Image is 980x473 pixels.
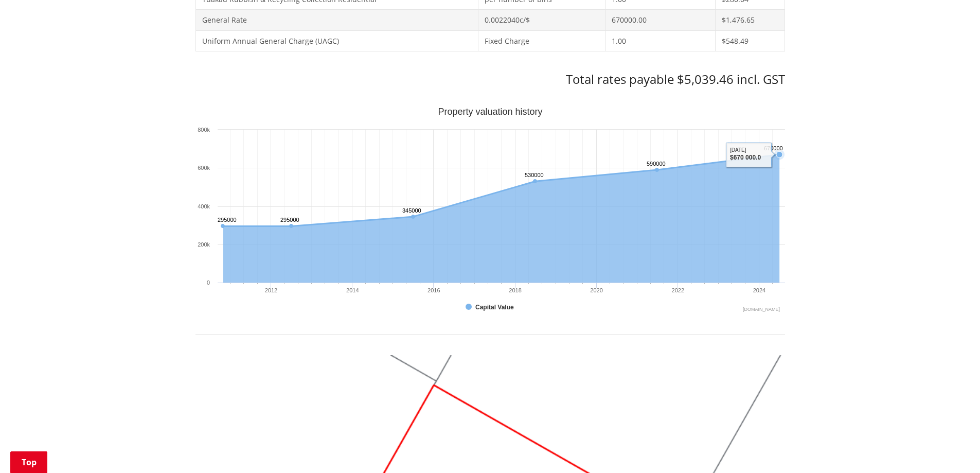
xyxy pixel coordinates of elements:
text: 2016 [427,287,440,293]
td: Uniform Annual General Charge (UAGC) [195,30,478,51]
path: Sunday, Jun 30, 12:00, 670,000. Capital Value. [776,151,782,157]
td: $548.49 [716,30,785,51]
svg: Interactive chart [195,108,785,313]
text: 2024 [753,287,765,293]
td: $1,476.65 [716,10,785,31]
text: 400k [198,203,210,209]
h3: Total rates payable $5,039.46 incl. GST [195,72,785,87]
text: Chart credits: Highcharts.com [742,307,779,312]
path: Saturday, Jun 30, 12:00, 295,000. Capital Value. [289,224,293,228]
text: 2012 [264,287,277,293]
td: 0.0022040c/$ [478,10,605,31]
text: 530000 [525,172,544,178]
text: 2022 [671,287,684,293]
text: 590000 [647,161,666,167]
text: 2018 [509,287,521,293]
text: 2020 [590,287,602,293]
text: 0 [206,279,209,286]
path: Wednesday, Jun 30, 12:00, 590,000. Capital Value. [655,168,659,172]
div: Property valuation history. Highcharts interactive chart. [195,108,785,313]
td: 670000.00 [605,10,715,31]
text: 295000 [280,217,299,223]
td: 1.00 [605,30,715,51]
td: General Rate [195,10,478,31]
button: Show Capital Value [466,303,515,312]
a: Top [10,451,47,473]
text: 670000 [764,145,783,151]
text: 200k [198,241,210,248]
path: Wednesday, Oct 27, 11:00, 295,000. Capital Value. [221,224,225,228]
path: Saturday, Jun 30, 12:00, 530,000. Capital Value. [533,179,537,183]
text: Property valuation history [438,107,542,117]
iframe: Messenger Launcher [933,430,970,467]
text: 800k [198,127,210,133]
text: 2014 [346,287,359,293]
text: 295000 [218,217,237,223]
path: Tuesday, Jun 30, 12:00, 345,000. Capital Value. [411,215,415,219]
td: Fixed Charge [478,30,605,51]
text: 345000 [402,207,421,214]
text: 600k [198,165,210,171]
